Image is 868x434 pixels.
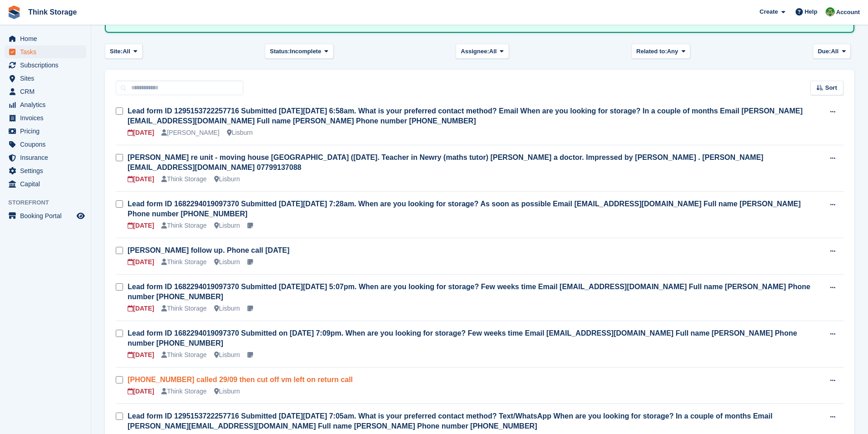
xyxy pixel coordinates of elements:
span: Insurance [20,151,75,164]
span: All [831,47,839,56]
button: Status: Incomplete [265,44,333,59]
a: Preview store [75,210,86,221]
span: Status: [270,47,290,56]
span: Tasks [20,46,75,58]
a: Lead form ID 1295153722257716 Submitted [DATE][DATE] 7:05am. What is your preferred contact metho... [128,412,772,430]
div: [DATE] [128,128,154,138]
span: Sites [20,72,75,85]
a: menu [5,72,86,85]
span: Sort [825,83,837,92]
span: Assignee: [461,47,489,56]
span: Analytics [20,98,75,111]
a: Think Storage [25,5,81,20]
a: menu [5,46,86,58]
button: Site: All [105,44,143,59]
button: Assignee: All [456,44,509,59]
div: Lisburn [214,257,240,267]
div: [DATE] [128,387,154,396]
span: Invoices [20,112,75,124]
a: menu [5,138,86,151]
span: Capital [20,178,75,190]
div: [DATE] [128,221,154,230]
span: Pricing [20,125,75,138]
div: Think Storage [161,350,206,360]
span: Account [836,8,860,17]
a: menu [5,32,86,45]
div: Think Storage [161,174,206,184]
div: Think Storage [161,387,206,396]
div: Think Storage [161,221,206,230]
a: Lead form ID 1295153722257716 Submitted [DATE][DATE] 6:58am. What is your preferred contact metho... [128,107,802,125]
div: Lisburn [214,387,240,396]
a: menu [5,98,86,111]
div: [DATE] [128,257,154,267]
div: Lisburn [214,304,240,313]
span: Any [667,47,678,56]
img: Sarah Mackie [826,7,835,16]
div: [DATE] [128,304,154,313]
span: Settings [20,164,75,177]
div: [PERSON_NAME] [161,128,219,138]
a: Lead form ID 1682294019097370 Submitted [DATE][DATE] 5:07pm. When are you looking for storage? Fe... [128,283,810,301]
div: Think Storage [161,304,206,313]
div: [DATE] [128,350,154,360]
span: Help [805,7,817,16]
div: Lisburn [227,128,253,138]
a: menu [5,112,86,124]
span: Coupons [20,138,75,151]
span: All [489,47,497,56]
span: Related to: [637,47,667,56]
span: Site: [110,47,123,56]
a: menu [5,125,86,138]
span: Due: [818,47,831,56]
div: Lisburn [214,221,240,230]
a: menu [5,59,86,71]
a: [PERSON_NAME] re unit - moving house [GEOGRAPHIC_DATA] ([DATE]. Teacher in Newry (maths tutor) [P... [128,153,763,171]
div: Lisburn [214,174,240,184]
span: Subscriptions [20,59,75,71]
div: Think Storage [161,257,206,267]
a: [PHONE_NUMBER] called 29/09 then cut off vm left on return call [128,376,353,383]
a: Lead form ID 1682294019097370 Submitted [DATE][DATE] 7:28am. When are you looking for storage? As... [128,200,801,218]
a: Lead form ID 1682294019097370 Submitted on [DATE] 7:09pm. When are you looking for storage? Few w... [128,329,797,347]
button: Related to: Any [632,44,690,59]
a: menu [5,85,86,98]
a: menu [5,164,86,177]
div: Lisburn [214,350,240,360]
span: Create [760,7,778,16]
a: menu [5,178,86,190]
a: menu [5,151,86,164]
img: stora-icon-8386f47178a22dfd0bd8f6a31ec36ba5ce8667c1dd55bd0f319d3a0aa187defe.svg [7,5,21,19]
a: [PERSON_NAME] follow up. Phone call [DATE] [128,246,289,254]
span: CRM [20,85,75,98]
span: Booking Portal [20,209,75,222]
span: Storefront [8,198,91,207]
div: [DATE] [128,174,154,184]
button: Due: All [813,44,851,59]
span: Incomplete [290,47,321,56]
span: Home [20,32,75,45]
a: menu [5,209,86,222]
span: All [123,47,130,56]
